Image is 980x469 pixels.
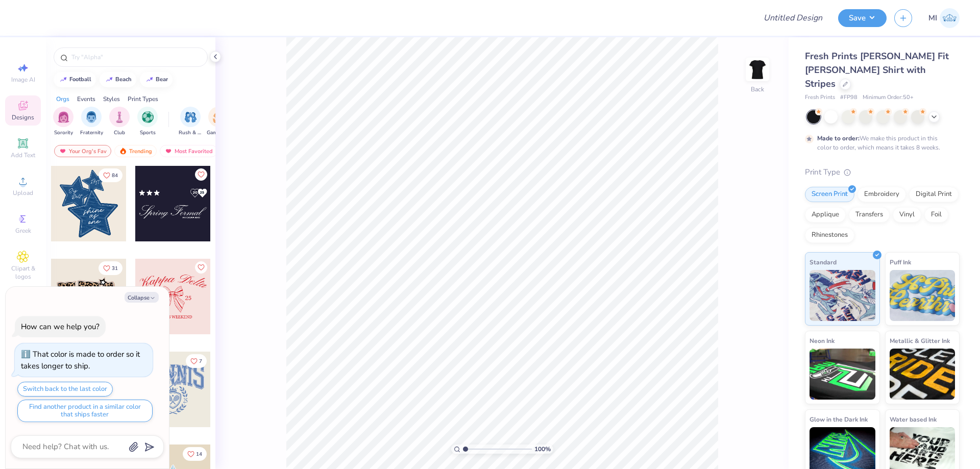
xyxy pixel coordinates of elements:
button: filter button [109,107,130,137]
button: filter button [53,107,73,137]
span: Fresh Prints [PERSON_NAME] Fit [PERSON_NAME] Shirt with Stripes [805,50,949,90]
img: trend_line.gif [145,77,154,83]
div: filter for Fraternity [80,107,103,137]
img: Mark Isaac [940,8,960,28]
img: Back [747,59,768,80]
div: filter for Sports [137,107,158,137]
span: Greek [15,227,31,235]
span: Standard [810,257,837,267]
span: Water based Ink [890,414,937,425]
span: 100 % [534,445,551,454]
img: trending.gif [119,147,127,155]
div: Trending [114,145,157,157]
button: Like [183,447,207,461]
img: Fraternity Image [86,111,97,123]
span: Image AI [11,76,35,84]
div: filter for Game Day [207,107,230,137]
button: football [54,72,96,87]
div: How can we help you? [21,322,100,332]
img: Neon Ink [810,349,875,400]
button: filter button [207,107,230,137]
div: Rhinestones [805,228,854,243]
div: Applique [805,207,846,223]
span: Upload [13,189,33,197]
img: Sports Image [142,111,154,123]
span: Rush & Bid [179,129,202,137]
div: Print Types [128,94,158,104]
span: Puff Ink [890,257,911,267]
button: Like [99,261,122,275]
div: Foil [924,207,948,223]
div: Print Type [805,166,960,178]
button: Collapse [125,292,159,303]
img: Game Day Image [213,111,225,123]
button: bear [140,72,173,87]
div: Events [77,94,95,104]
img: trend_line.gif [59,77,67,83]
input: Untitled Design [755,8,830,28]
span: Club [114,129,125,137]
button: Like [195,261,207,274]
button: filter button [80,107,103,137]
div: football [69,77,91,82]
img: trend_line.gif [105,77,113,83]
button: Like [99,168,122,182]
div: Embroidery [857,187,906,202]
img: most_fav.gif [59,147,67,155]
div: Screen Print [805,187,854,202]
span: Fresh Prints [805,93,835,102]
button: Like [186,354,207,368]
div: filter for Rush & Bid [179,107,202,137]
button: Like [195,168,207,181]
div: filter for Sorority [53,107,73,137]
img: most_fav.gif [164,147,173,155]
div: Styles [103,94,120,104]
button: Save [838,9,887,27]
div: Most Favorited [160,145,217,157]
button: filter button [179,107,202,137]
div: Vinyl [893,207,921,223]
div: Your Org's Fav [54,145,111,157]
span: Neon Ink [810,335,835,346]
img: Rush & Bid Image [185,111,197,123]
span: 31 [112,266,118,271]
span: Minimum Order: 50 + [863,93,914,102]
span: 84 [112,173,118,178]
span: Metallic & Glitter Ink [890,335,950,346]
div: Orgs [56,94,69,104]
span: Game Day [207,129,230,137]
span: 14 [196,452,202,457]
button: Find another product in a similar color that ships faster [17,400,153,422]
span: Glow in the Dark Ink [810,414,868,425]
img: Metallic & Glitter Ink [890,349,955,400]
span: Add Text [11,151,35,159]
span: Sorority [54,129,73,137]
img: Club Image [114,111,125,123]
input: Try "Alpha" [70,52,201,62]
div: Digital Print [909,187,959,202]
span: Designs [12,113,34,121]
span: MI [928,12,937,24]
div: That color is made to order so it takes longer to ship. [21,349,140,371]
button: filter button [137,107,158,137]
a: MI [928,8,960,28]
span: Sports [140,129,156,137]
img: Sorority Image [58,111,69,123]
div: filter for Club [109,107,130,137]
div: Back [751,85,764,94]
span: Fraternity [80,129,103,137]
strong: Made to order: [817,134,860,142]
div: Transfers [849,207,890,223]
span: Clipart & logos [5,264,41,281]
div: beach [115,77,132,82]
span: # FP98 [840,93,857,102]
div: bear [156,77,168,82]
span: 7 [199,359,202,364]
img: Puff Ink [890,270,955,321]
button: beach [100,72,136,87]
button: Switch back to the last color [17,382,113,397]
img: Standard [810,270,875,321]
div: We make this product in this color to order, which means it takes 8 weeks. [817,134,943,152]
